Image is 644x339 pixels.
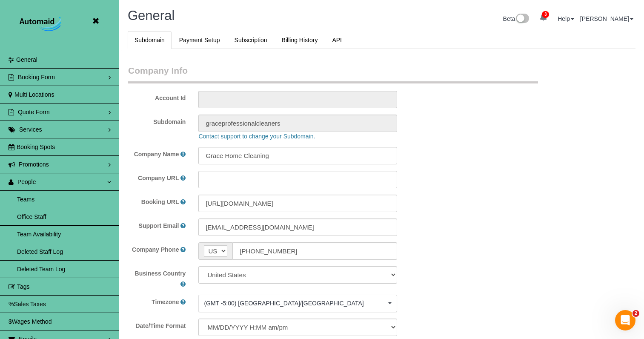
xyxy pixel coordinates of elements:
[132,245,179,254] label: Company Phone
[172,31,227,49] a: Payment Setup
[15,15,68,34] img: Automaid Logo
[122,115,192,126] label: Subdomain
[580,15,633,22] a: [PERSON_NAME]
[615,310,635,330] iframe: Intercom live chat
[18,74,55,80] span: Booking Form
[138,174,179,182] label: Company URL
[17,283,30,290] span: Tags
[542,11,549,18] span: 3
[14,91,54,98] span: Multi Locations
[503,15,530,22] a: Beta
[19,126,42,133] span: Services
[14,301,46,307] span: Sales Taxes
[16,56,37,63] span: General
[128,64,538,83] legend: Company Info
[152,298,179,306] label: Timezone
[135,269,186,278] label: Business Country
[141,198,179,206] label: Booking URL
[17,178,36,185] span: People
[192,132,615,141] div: Contact support to change your Subdomain.
[17,144,55,150] span: Booking Spots
[18,109,50,115] span: Quote Form
[12,318,52,325] span: Wages Method
[204,299,386,307] span: (GMT -5:00) [GEOGRAPHIC_DATA]/[GEOGRAPHIC_DATA]
[19,161,49,168] span: Promotions
[128,8,175,23] span: General
[275,31,325,49] a: Billing History
[198,295,397,312] ol: Choose Timezone
[232,242,397,260] input: Phone
[134,150,179,158] label: Company Name
[558,15,574,22] a: Help
[128,31,172,49] a: Subdomain
[198,295,397,312] button: (GMT -5:00) [GEOGRAPHIC_DATA]/[GEOGRAPHIC_DATA]
[139,221,179,230] label: Support Email
[228,31,274,49] a: Subscription
[633,310,639,317] span: 2
[535,9,552,27] a: 3
[325,31,349,49] a: API
[515,14,529,25] img: New interface
[122,91,192,102] label: Account Id
[122,319,192,330] label: Date/Time Format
